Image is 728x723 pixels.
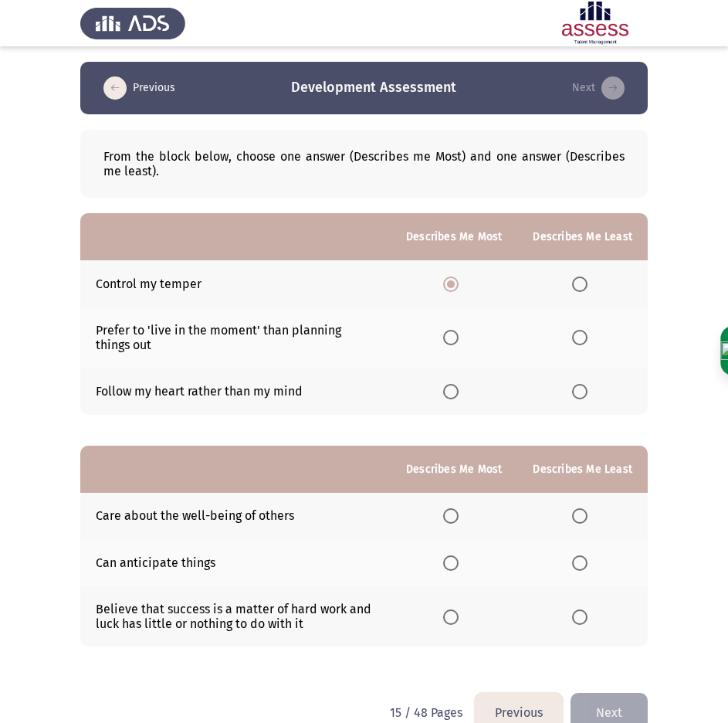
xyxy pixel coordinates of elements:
[443,276,465,290] mat-radio-group: Select an option
[80,493,391,540] td: Care about the well-being of others
[80,2,185,45] img: Assess Talent Management logo
[543,2,648,45] img: Assessment logo of Development Assessment R1 (EN/AR)
[80,586,391,647] td: Believe that success is a matter of hard work and luck has little or nothing to do with it
[517,213,648,260] th: Describes Me Least
[572,508,594,523] mat-radio-group: Select an option
[572,276,594,290] mat-radio-group: Select an option
[103,149,625,178] div: From the block below, choose one answer (Describes me Most) and one answer (Describes me least).
[291,78,456,97] h3: Development Assessment
[80,260,391,307] td: Control my temper
[517,446,648,493] th: Describes Me Least
[80,368,391,415] td: Follow my heart rather than my mind
[443,383,465,398] mat-radio-group: Select an option
[390,705,462,720] p: 15 / 48 Pages
[391,446,517,493] th: Describes Me Most
[99,76,180,100] button: load previous page
[443,508,465,523] mat-radio-group: Select an option
[391,213,517,260] th: Describes Me Most
[572,329,594,344] mat-radio-group: Select an option
[443,609,465,623] mat-radio-group: Select an option
[572,383,594,398] mat-radio-group: Select an option
[80,307,391,368] td: Prefer to 'live in the moment' than planning things out
[572,609,594,623] mat-radio-group: Select an option
[443,329,465,344] mat-radio-group: Select an option
[567,76,629,100] button: check the missing
[80,539,391,586] td: Can anticipate things
[572,555,594,569] mat-radio-group: Select an option
[443,555,465,569] mat-radio-group: Select an option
